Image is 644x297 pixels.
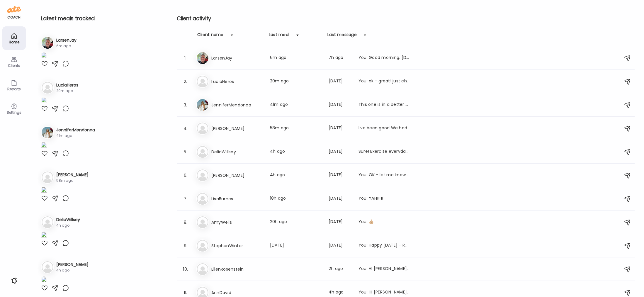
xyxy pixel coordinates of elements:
h3: [PERSON_NAME] [56,262,89,268]
h3: JenniferMendonca [56,127,95,133]
div: 2h ago [329,266,351,273]
div: 4h ago [56,223,80,228]
div: You: Good morning. [DATE] was a blood sugar roller coaster. I dont see any logging but you had a ... [358,55,410,62]
h3: [PERSON_NAME] [56,172,89,178]
div: 3. [182,101,189,108]
img: avatars%2FhTWL1UBjihWZBvuxS4CFXhMyrrr1 [197,99,208,111]
div: 20m ago [56,88,78,94]
h3: AnnDavid [211,289,263,296]
img: bg-avatar-default.svg [42,82,53,94]
img: images%2F1qYfsqsWO6WAqm9xosSfiY0Hazg1%2FT15mUaEgAZ62BeLIyb7D%2FUmPWRk5aEmtcdGKM4nHz_1080 [41,97,47,105]
h3: StephenWinter [211,242,263,249]
div: You: ok - great! just checking [358,78,410,85]
img: images%2FhTWL1UBjihWZBvuxS4CFXhMyrrr1%2FKrhzvxLfeWvx2jVMTd6G%2FXdRbHS09xkTMpMKTVK4M_1080 [41,142,47,150]
img: bg-avatar-default.svg [197,240,208,252]
div: 6m ago [56,43,77,49]
div: 7h ago [329,55,351,62]
div: Sure! Exercise everyday. Been doing 30 min band classes and walking each day. Hard to get a real ... [358,148,410,155]
img: images%2FpQclOzuQ2uUyIuBETuyLXmhsmXz1%2FtEq39yw1yilrHVPiXCwc%2FyWw5ljHIFhnuSAirRmlw_1080 [41,52,47,60]
h3: LarsenJay [211,55,263,62]
img: images%2FGHdhXm9jJtNQdLs9r9pbhWu10OF2%2FnChUZK24EqsYKa7Y9Wdv%2Fop3ehObA9SSmyeb159fc_1080 [41,232,47,240]
div: [DATE] [329,195,351,202]
img: bg-avatar-default.svg [197,123,208,134]
h3: LuciaHeros [56,82,78,88]
div: You: HI [PERSON_NAME]!!! I look forward to meeting you during our kick off call [DATE]! [358,289,410,296]
div: 20m ago [270,78,322,85]
h3: [PERSON_NAME] [211,172,263,179]
div: You: OK - let me know if you need to try and move anything around - always happy to tweak things [358,172,410,179]
div: [DATE] [329,242,351,249]
div: I’ve been good We had a big dinner out last night… wine and other indulgences but that was it for... [358,125,410,132]
div: 1. [182,55,189,62]
div: Reports [4,87,25,91]
div: 58m ago [56,178,89,183]
div: Settings [4,111,25,114]
div: 2. [182,78,189,85]
div: 5. [182,148,189,155]
div: 10. [182,266,189,273]
div: 9. [182,242,189,249]
img: images%2FRBBRZGh5RPQEaUY8TkeQxYu8qlB3%2FaZ6pfBmu6r5vlg9jWIcV%2FNDSaQJ0AfM79DtFJhp9D_1080 [41,276,47,284]
h3: [PERSON_NAME] [211,125,263,132]
div: Last message [327,32,357,41]
div: 20h ago [270,219,322,226]
div: 11. [182,289,189,296]
div: 58m ago [270,125,322,132]
div: 41m ago [270,101,322,108]
h3: EllenRosenstein [211,266,263,273]
img: avatars%2FhTWL1UBjihWZBvuxS4CFXhMyrrr1 [42,127,53,138]
div: 7. [182,195,189,202]
div: 18h ago [270,195,322,202]
h3: LarsenJay [56,37,77,43]
div: 41m ago [56,133,95,138]
div: You: Happy [DATE] - Reminder of the Power Trifecta : Fiber + protein + healthy fat for balanced b... [358,242,410,249]
div: 4h ago [56,268,89,273]
div: [DATE] [270,242,322,249]
div: 4. [182,125,189,132]
img: bg-avatar-default.svg [197,263,208,275]
h2: Client activity [177,14,635,23]
img: images%2FIrNJUawwUnOTYYdIvOBtlFt5cGu2%2FMjgPa6T6jpgHCONs2U4l%2FEoVyzZ47g4UuNmPJYPZo_1080 [41,187,47,195]
div: 6m ago [270,55,322,62]
div: Client name [197,32,224,41]
div: [DATE] [329,148,351,155]
div: Clients [4,64,25,67]
img: bg-avatar-default.svg [42,172,53,183]
img: bg-avatar-default.svg [197,76,208,87]
img: bg-avatar-default.svg [42,216,53,228]
div: [DATE] [329,78,351,85]
h3: AmyWells [211,219,263,226]
h2: Latest meals tracked [41,14,155,23]
div: You: HI [PERSON_NAME]!!! I look forward to meeting you during our kick off call [DATE]. If would ... [358,266,410,273]
div: Home [4,40,25,44]
div: 8. [182,219,189,226]
div: 4h ago [329,289,351,296]
img: avatars%2FpQclOzuQ2uUyIuBETuyLXmhsmXz1 [42,37,53,49]
div: You: 👍🏼 [358,219,410,226]
img: bg-avatar-default.svg [42,261,53,273]
h3: LisaBurnes [211,195,263,202]
div: Last meal [269,32,289,41]
div: 4h ago [270,172,322,179]
div: [DATE] [329,125,351,132]
img: bg-avatar-default.svg [197,169,208,181]
h3: DeliaWillsey [56,217,80,223]
div: 4h ago [270,148,322,155]
div: 6. [182,172,189,179]
img: ate [7,5,21,14]
div: [DATE] [329,219,351,226]
h3: DeliaWillsey [211,148,263,155]
div: This one is in a better spot and didn't hurt going on [358,101,410,108]
div: [DATE] [329,101,351,108]
img: bg-avatar-default.svg [197,216,208,228]
div: [DATE] [329,172,351,179]
div: You: YAH!!!!! [358,195,410,202]
div: coach [7,15,21,20]
img: bg-avatar-default.svg [197,146,208,158]
img: bg-avatar-default.svg [197,193,208,205]
h3: LuciaHeros [211,78,263,85]
h3: JenniferMendonca [211,101,263,108]
img: avatars%2FpQclOzuQ2uUyIuBETuyLXmhsmXz1 [197,52,208,64]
